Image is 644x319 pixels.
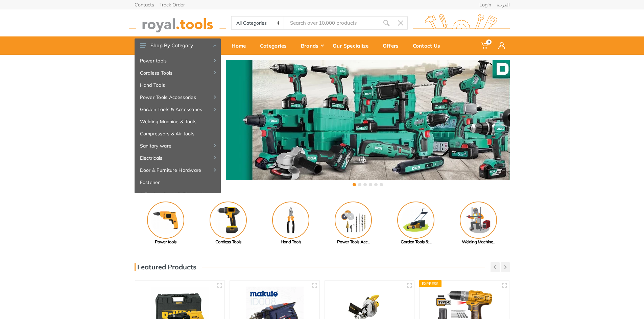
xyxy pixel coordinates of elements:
[135,164,221,176] a: Door & Furniture Hardware
[486,39,492,45] span: 0
[135,188,221,201] a: Adhesive, Spray & Chemical
[135,67,221,79] a: Cordless Tools
[135,91,221,103] a: Power Tools Accessories
[135,79,221,91] a: Hand Tools
[135,2,154,7] a: Contacts
[135,140,221,152] a: Sanitary ware
[135,55,221,67] a: Power tools
[135,128,221,140] a: Compressors & Air tools
[227,38,255,53] div: Home
[296,38,328,53] div: Brands
[385,239,447,245] div: Garden Tools & ...
[476,36,494,55] a: 0
[335,202,372,239] img: Royal - Power Tools Accessories
[272,202,309,239] img: Royal - Hand Tools
[328,38,378,53] div: Our Specialize
[447,202,510,245] a: Welding Machine...
[284,16,379,30] input: Site search
[397,202,434,239] img: Royal - Garden Tools & Accessories
[408,36,450,55] a: Contact Us
[227,36,255,55] a: Home
[135,176,221,188] a: Fastener
[135,38,221,53] button: Shop By Category
[135,115,221,128] a: Welding Machine & Tools
[135,152,221,164] a: Electricals
[322,202,385,245] a: Power Tools Acc...
[135,103,221,115] a: Garden Tools & Accessories
[479,2,491,7] a: Login
[129,14,226,32] img: royal.tools Logo
[147,202,184,239] img: Royal - Power tools
[419,280,442,287] div: Express
[322,239,385,245] div: Power Tools Acc...
[460,202,497,239] img: Royal - Welding Machine & Tools
[447,239,510,245] div: Welding Machine...
[378,38,408,53] div: Offers
[232,17,285,29] select: Category
[260,202,322,245] a: Hand Tools
[497,2,510,7] a: العربية
[378,36,408,55] a: Offers
[255,36,296,55] a: Categories
[260,239,322,245] div: Hand Tools
[160,2,185,7] a: Track Order
[135,263,196,271] h3: Featured Products
[255,38,296,53] div: Categories
[197,202,260,245] a: Cordless Tools
[197,239,260,245] div: Cordless Tools
[135,239,197,245] div: Power tools
[135,202,197,245] a: Power tools
[328,36,378,55] a: Our Specialize
[413,14,510,32] img: royal.tools Logo
[408,38,450,53] div: Contact Us
[210,202,247,239] img: Royal - Cordless Tools
[385,202,447,245] a: Garden Tools & ...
